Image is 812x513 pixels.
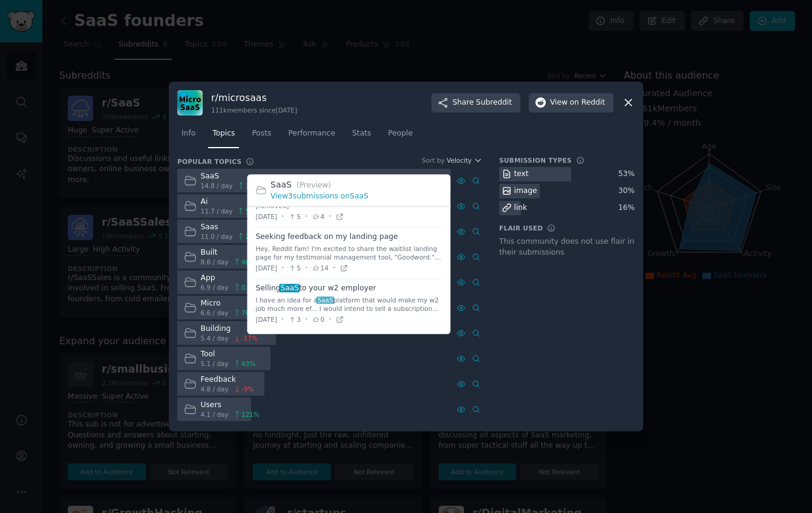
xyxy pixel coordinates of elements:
span: 6.9 / day [201,283,229,292]
span: Performance [288,128,335,139]
span: · [329,313,331,326]
span: 4.8 / day [201,385,229,393]
div: Saas [201,222,256,233]
span: 11.0 / day [201,232,233,241]
span: People [388,128,413,139]
span: 14.8 / day [201,181,233,190]
img: microsaas [177,90,203,116]
span: Topics [212,128,235,139]
div: Hey, Reddit fam! I'm excited to share the waitlist landing page for my testimonial management too... [256,245,442,262]
span: · [305,262,307,275]
span: Info [182,128,195,139]
h3: Popular Topics [177,157,241,166]
a: Posts [247,124,275,149]
span: -17 % [241,334,258,342]
div: Ai [201,197,260,207]
span: 6.6 / day [201,309,229,317]
span: · [281,262,284,275]
span: · [333,262,335,275]
button: Velocity [447,156,482,165]
div: 30 % [618,186,635,197]
div: SaaS [201,171,264,182]
a: View3submissions onSaaS [270,192,368,200]
span: · [305,211,307,223]
span: Subreddit [476,97,512,108]
span: Posts [252,128,271,139]
span: 4 [312,212,325,221]
div: 16 % [618,203,635,214]
span: on Reddit [570,97,605,108]
span: [DATE] [256,264,278,272]
div: 53 % [618,169,635,180]
a: Info [177,124,200,149]
span: · [305,313,307,326]
h3: r/ microsaas [211,91,297,104]
a: Performance [284,124,339,149]
span: 5 [288,212,301,221]
h2: SaaS [270,178,442,191]
span: · [329,211,331,223]
span: 3 [288,315,301,324]
div: Tool [201,349,256,360]
span: Share [453,97,512,108]
div: link [514,203,528,214]
a: People [384,124,417,149]
a: Topics [208,124,239,149]
div: Building [201,324,258,335]
span: View [550,97,605,108]
div: App [201,273,258,284]
span: · [281,211,284,223]
span: 8.6 / day [201,258,229,266]
div: Micro [201,298,256,309]
span: 11.7 / day [201,207,233,215]
span: 46 % [241,258,255,266]
span: 0.3 % [241,283,258,292]
div: Feedback [201,374,254,385]
div: Built [201,247,256,258]
span: 5 [288,264,301,272]
span: [DATE] [256,315,278,324]
span: 121 % [241,410,260,419]
div: Sort by [422,156,445,165]
div: 111k members since [DATE] [211,106,297,114]
span: -9 % [241,385,254,393]
button: ShareSubreddit [431,93,520,113]
span: 5.4 / day [201,334,229,342]
h3: Flair Used [499,224,543,232]
span: 76 % [241,309,255,317]
span: 0 [312,315,325,324]
a: Stats [348,124,375,149]
div: Users [201,400,260,411]
h3: Submission Types [499,156,572,165]
span: [DATE] [256,212,278,221]
span: SaaS [316,297,335,304]
div: image [514,186,537,197]
div: This community does not use flair in their submissions [499,237,635,258]
span: (Preview) [296,181,331,189]
div: text [514,169,529,180]
span: Stats [352,128,371,139]
div: I have an idea for a platform that would make my w2 job much more ef... I would intend to sell a ... [256,296,442,313]
span: Velocity [447,156,471,165]
span: · [281,313,284,326]
span: 14 [312,264,329,272]
span: 5.1 / day [201,359,229,368]
button: Viewon Reddit [529,93,614,113]
span: 4.1 / day [201,410,229,419]
span: 43 % [241,359,255,368]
